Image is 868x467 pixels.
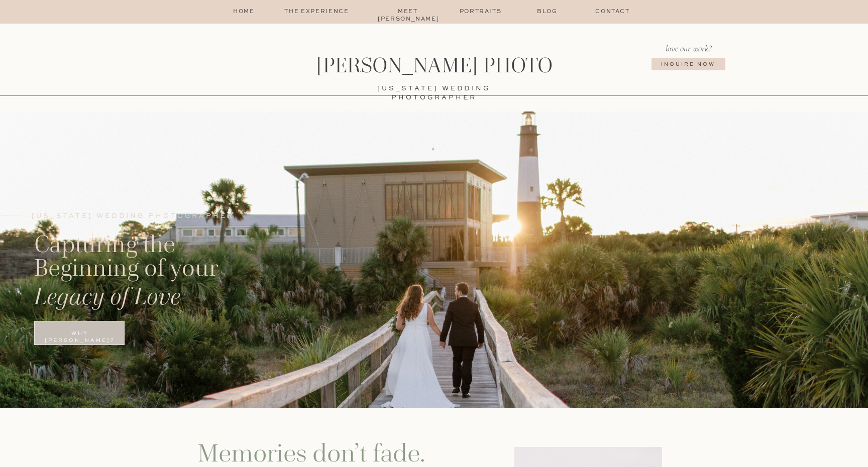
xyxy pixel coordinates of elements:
p: love our work? [655,42,722,54]
a: [US_STATE] wedding photographer [336,84,532,91]
a: [US_STATE] Wedding Photographer [32,212,252,232]
a: The Experience [274,8,359,16]
a: Portraits [456,8,505,16]
a: Blog [523,8,572,16]
a: Capturing the Beginning of your [34,232,262,283]
a: Inquire NOw [645,61,731,78]
a: Why [PERSON_NAME]? [35,330,125,347]
h2: Legacy of Love [34,285,291,316]
a: [PERSON_NAME] Photo [296,55,572,79]
a: Contact [588,8,637,16]
a: home [232,8,256,16]
a: Meet [PERSON_NAME] [378,8,438,16]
